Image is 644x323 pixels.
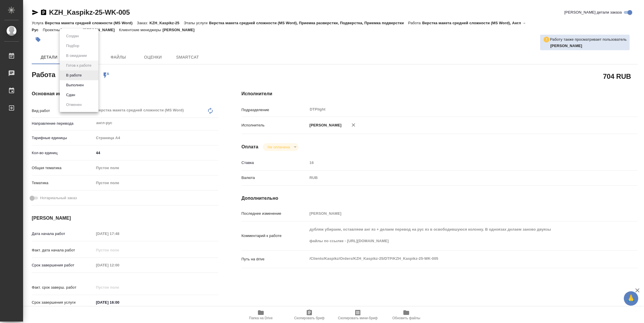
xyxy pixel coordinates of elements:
button: В работе [64,72,83,79]
button: В ожидании [64,53,89,59]
button: Сдан [64,92,77,98]
button: Создан [64,33,80,39]
button: Готов к работе [64,62,93,69]
button: Отменен [64,102,83,108]
button: Подбор [64,43,81,49]
button: Выполнен [64,82,85,88]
